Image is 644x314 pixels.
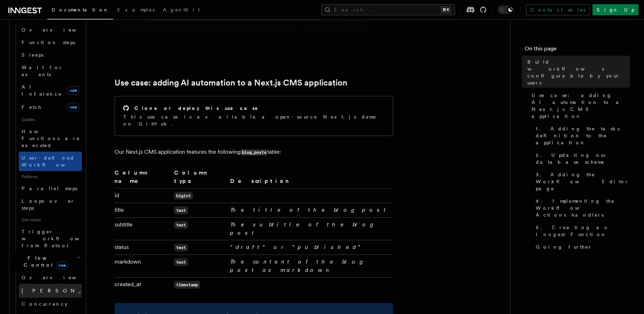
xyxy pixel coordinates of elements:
[117,7,155,13] span: Examples
[533,195,630,221] a: 4. Implementing the Workflow Actions handlers
[68,86,79,95] span: new
[533,122,630,149] a: 1. Adding the tasks definition to the application
[533,168,630,195] a: 3. Adding the Workflow Editor page
[22,198,75,211] span: Loops over steps
[529,89,630,122] a: Use case: adding AI automation to a Next.js CMS application
[227,168,393,188] th: Description
[19,61,82,81] a: Wait for events
[12,252,82,271] button: Flow Controlnew
[22,229,98,248] span: Trigger workflows from Retool
[19,284,82,298] a: [PERSON_NAME]
[22,40,75,45] span: Function steps
[68,103,79,111] span: new
[159,2,204,19] a: AgentKit
[536,125,630,146] span: 1. Adding the tasks definition to the application
[22,52,44,58] span: Sleeps
[321,4,455,15] button: Search...⌘K
[22,186,77,191] span: Parallel steps
[174,244,188,251] code: text
[19,81,82,100] a: AI Inferencenew
[533,149,630,168] a: 2. Updating our database schema
[536,224,630,238] span: 5. Creating an Inngest Function
[115,217,171,240] td: subtitle
[115,147,393,157] p: Our Next.js CMS application features the following table:
[525,45,630,56] h4: On this page
[19,36,82,49] a: Function steps
[526,4,590,15] a: Contact sales
[115,168,171,188] th: Column name
[22,65,63,77] span: Wait for events
[19,171,82,182] span: Patterns
[22,129,80,148] span: How Functions are executed
[536,152,630,166] span: 2. Updating our database schema
[174,281,200,289] code: timestamp
[19,195,82,214] a: Loops over steps
[525,56,630,89] a: Build workflows configurable by your users
[19,125,82,152] a: How Functions are executed
[533,221,630,241] a: 5. Creating an Inngest Function
[22,288,124,293] span: [PERSON_NAME]
[22,27,93,33] span: Overview
[19,114,82,125] span: Guides
[230,258,365,273] em: The content of the blog post as markdown
[12,24,82,252] div: Steps & Workflows
[113,2,159,19] a: Examples
[123,113,384,127] p: This use case is available a open-source Next.js demo on GitHub.
[134,105,259,112] h2: Clone or deploy this use case
[19,298,82,310] a: Concurrency
[532,92,630,120] span: Use case: adding AI automation to a Next.js CMS application
[115,78,347,88] a: Use case: adding AI automation to a Next.js CMS application
[115,277,171,292] td: created_at
[22,301,68,307] span: Concurrency
[241,150,267,155] code: blog_posts
[56,261,68,269] span: new
[19,214,82,225] span: Use cases
[22,104,42,110] span: Fetch
[19,182,82,195] a: Parallel steps
[533,241,630,253] a: Going further
[498,6,515,14] button: Toggle dark mode
[12,255,77,268] span: Flow Control
[174,221,188,229] code: text
[536,243,592,250] span: Going further
[19,152,82,171] a: User-defined Workflows
[115,240,171,255] td: status
[52,7,109,13] span: Documentation
[230,244,363,250] em: "draft" or "published"
[115,188,171,203] td: id
[22,84,62,97] span: AI Inference
[19,49,82,61] a: Sleeps
[230,207,389,213] em: The title of the blog post
[163,7,200,13] span: AgentKit
[19,24,82,36] a: Overview
[115,96,393,136] a: Clone or deploy this use caseThis use case is available a open-source Next.js demo on GitHub.
[171,168,227,188] th: Column type
[230,221,375,236] em: The subtitle of the blog post
[592,4,638,15] a: Sign Up
[536,171,630,192] span: 3. Adding the Workflow Editor page
[174,207,188,214] code: text
[536,198,630,218] span: 4. Implementing the Workflow Actions handlers
[47,2,113,19] a: Documentation
[441,6,451,13] kbd: ⌘K
[115,203,171,217] td: title
[19,225,82,252] a: Trigger workflows from Retool
[527,58,630,86] span: Build workflows configurable by your users
[19,100,82,114] a: Fetchnew
[115,255,171,277] td: markdown
[19,271,82,284] a: Overview
[174,258,188,266] code: text
[22,155,84,168] span: User-defined Workflows
[22,275,93,280] span: Overview
[174,192,193,200] code: bigint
